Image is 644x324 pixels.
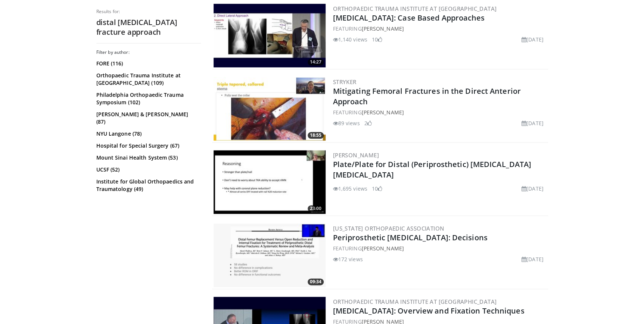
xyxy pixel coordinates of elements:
[364,119,372,127] li: 2
[333,78,357,86] a: Stryker
[333,86,521,107] a: Mitigating Femoral Fractures in the Direct Anterior Approach
[333,225,445,232] a: [US_STATE] Orthopaedic Association
[333,255,363,263] li: 172 views
[333,5,497,12] a: Orthopaedic Trauma Institute at [GEOGRAPHIC_DATA]
[214,223,326,287] img: f491531d-ed46-4148-82ce-3988a1a0f80e.300x170_q85_crop-smart_upscale.jpg
[333,298,497,305] a: Orthopaedic Trauma Institute at [GEOGRAPHIC_DATA]
[333,25,547,33] div: FEATURING
[522,185,544,192] li: [DATE]
[372,36,382,43] li: 10
[96,49,201,55] h3: Filter by author:
[214,77,326,141] a: 18:55
[333,36,367,43] li: 1,140 views
[96,9,201,15] p: Results for:
[308,205,324,212] span: 23:00
[333,159,531,180] a: Plate/Plate for Distal (Periprosthetic) [MEDICAL_DATA] [MEDICAL_DATA]
[308,278,324,285] span: 09:34
[96,111,199,126] a: [PERSON_NAME] & [PERSON_NAME] (87)
[361,25,404,32] a: [PERSON_NAME]
[96,154,199,161] a: Mount Sinai Health System (53)
[333,13,485,23] a: [MEDICAL_DATA]: Case Based Approaches
[96,130,199,138] a: NYU Langone (78)
[522,255,544,263] li: [DATE]
[361,245,404,252] a: [PERSON_NAME]
[96,60,199,67] a: FORE (116)
[214,4,326,67] a: 14:27
[96,18,201,37] h2: distal [MEDICAL_DATA] fracture approach
[214,77,326,141] img: 6b74bb2b-472e-4d3e-b866-15df13bf8239.300x170_q85_crop-smart_upscale.jpg
[214,150,326,214] img: 7fcf89dc-4b2f-4d2d-a81b-e454e5708478.300x170_q85_crop-smart_upscale.jpg
[96,178,199,193] a: Institute for Global Orthopaedics and Traumatology (49)
[333,232,488,243] a: Periprosthetic [MEDICAL_DATA]: Decisions
[96,72,199,87] a: Orthopaedic Trauma Institute at [GEOGRAPHIC_DATA] (109)
[372,185,382,192] li: 10
[333,306,525,316] a: [MEDICAL_DATA]: Overview and Fixation Techniques
[96,142,199,149] a: Hospital for Special Surgery (67)
[214,223,326,287] a: 09:34
[96,166,199,173] a: UCSF (52)
[96,91,199,106] a: Philadelphia Orthopaedic Trauma Symposium (102)
[308,59,324,65] span: 14:27
[333,244,547,252] div: FEATURING
[522,36,544,43] li: [DATE]
[522,119,544,127] li: [DATE]
[214,150,326,214] a: 23:00
[214,4,326,67] img: f87b2123-f4be-4a0b-84cb-15662ba9ccbe.300x170_q85_crop-smart_upscale.jpg
[333,185,367,192] li: 1,695 views
[361,109,404,116] a: [PERSON_NAME]
[308,132,324,139] span: 18:55
[333,151,379,159] a: [PERSON_NAME]
[333,119,360,127] li: 89 views
[333,108,547,116] div: FEATURING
